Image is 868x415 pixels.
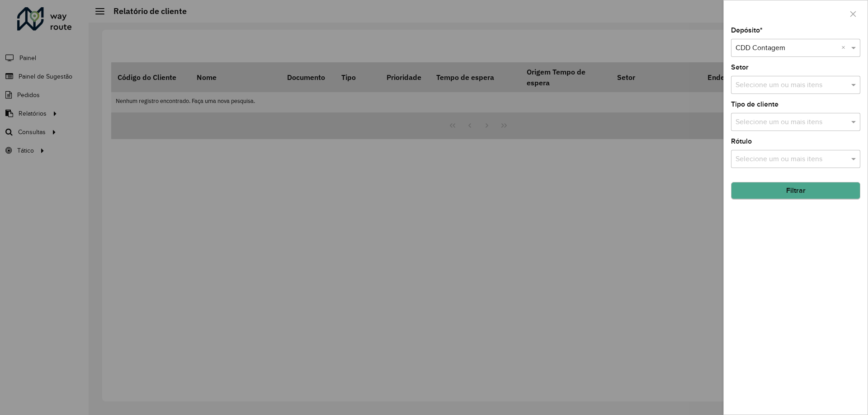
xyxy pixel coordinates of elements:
[841,42,849,53] span: Clear all
[731,99,778,110] label: Tipo de cliente
[731,136,752,147] label: Rótulo
[731,182,860,199] button: Filtrar
[731,25,763,36] label: Depósito
[731,62,749,73] label: Setor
